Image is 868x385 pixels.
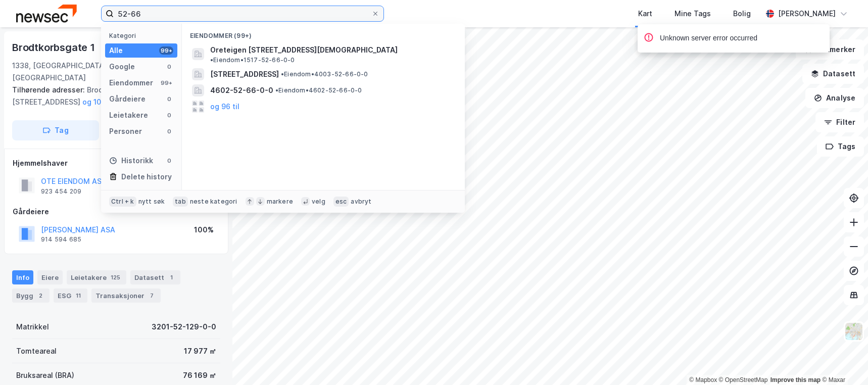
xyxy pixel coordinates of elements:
div: Kategori [109,32,177,39]
div: 0 [165,111,173,119]
a: Improve this map [770,376,821,383]
span: [STREET_ADDRESS] [210,68,279,80]
div: Ctrl + k [109,197,136,207]
button: og 96 til [210,101,239,113]
a: OpenStreetMap [719,376,768,383]
div: 3201-52-129-0-0 [152,321,216,333]
button: Tag [12,120,99,140]
div: 17 977 ㎡ [184,345,216,357]
div: Brodtkorbsgate 1 [12,39,97,56]
div: 923 454 209 [41,187,81,196]
div: 99+ [159,79,173,87]
div: Datasett [130,270,180,284]
div: tab [173,197,188,207]
span: • [210,56,213,64]
div: markere [267,198,293,206]
div: Transaksjoner [91,288,161,303]
span: Eiendom • 4602-52-66-0-0 [275,86,362,94]
div: Historikk [109,155,153,167]
div: 11 [73,291,83,301]
span: Oreteigen [STREET_ADDRESS][DEMOGRAPHIC_DATA] [210,44,398,56]
span: 4602-52-66-0-0 [210,84,273,97]
div: Eiere [37,270,63,284]
div: 99+ [159,46,173,55]
div: Google [109,61,135,73]
div: Eiendommer [109,77,153,89]
div: nytt søk [138,198,165,206]
div: 2 [35,291,45,301]
div: velg [312,198,325,206]
img: Z [844,322,863,341]
div: Personer [109,125,142,137]
div: [PERSON_NAME] [778,8,836,20]
button: Analyse [805,88,864,108]
div: Bygg [12,288,50,303]
div: avbryt [351,198,371,206]
div: Delete history [121,171,172,183]
div: Unknown server error occurred [660,32,757,44]
button: Tags [817,136,864,157]
div: Matrikkel [16,321,49,333]
div: Mine Tags [674,8,711,20]
div: neste kategori [190,198,237,206]
span: Eiendom • 4003-52-66-0-0 [281,70,368,78]
span: • [275,86,278,94]
div: 1338, [GEOGRAPHIC_DATA], [GEOGRAPHIC_DATA] [12,60,142,84]
div: Gårdeiere [13,206,220,218]
div: Eiendommer (99+) [182,24,465,42]
div: Hjemmelshaver [13,157,220,169]
div: 76 169 ㎡ [183,369,216,381]
span: Tilhørende adresser: [12,85,87,94]
div: Bolig [733,8,751,20]
div: Alle [109,44,123,57]
div: Leietakere [109,109,148,121]
div: ESG [54,288,87,303]
button: Datasett [802,64,864,84]
div: Leietakere [67,270,126,284]
div: esc [333,197,349,207]
span: Eiendom • 1517-52-66-0-0 [210,56,295,64]
button: Filter [815,112,864,132]
img: newsec-logo.f6e21ccffca1b3a03d2d.png [16,5,77,22]
div: Info [12,270,33,284]
div: Kart [638,8,652,20]
div: Gårdeiere [109,93,146,105]
div: 0 [165,127,173,135]
div: Tomteareal [16,345,57,357]
a: Mapbox [689,376,717,383]
div: Brodtkorbsgate 3, [STREET_ADDRESS] [12,84,212,108]
span: • [281,70,284,78]
input: Søk på adresse, matrikkel, gårdeiere, leietakere eller personer [114,6,371,21]
div: 7 [147,291,157,301]
div: Kontrollprogram for chat [817,336,868,385]
div: 100% [194,224,214,236]
div: 0 [165,63,173,71]
div: 1 [166,272,176,282]
div: Bruksareal (BRA) [16,369,74,381]
div: 914 594 685 [41,235,81,244]
div: 125 [109,272,122,282]
iframe: Chat Widget [817,336,868,385]
div: 0 [165,157,173,165]
div: 0 [165,95,173,103]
